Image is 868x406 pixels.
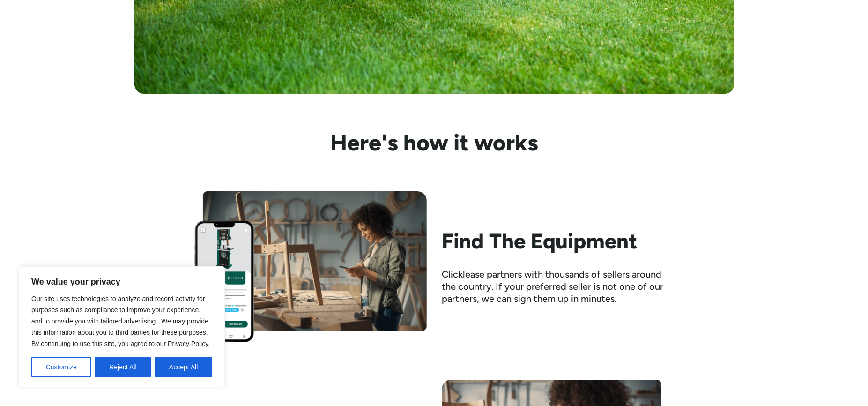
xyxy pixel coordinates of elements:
[194,131,674,154] h3: Here's how it works
[194,191,427,342] img: Woman looking at her phone while standing beside her workbench with half assembled chair
[442,268,674,305] div: Clicklease partners with thousands of sellers around the country. If your preferred seller is not...
[442,229,674,253] h2: Find The Equipment
[31,276,212,287] p: We value your privacy
[31,295,210,347] span: Our site uses technologies to analyze and record activity for purposes such as compliance to impr...
[19,266,225,387] div: We value your privacy
[95,357,151,377] button: Reject All
[31,357,91,377] button: Customize
[155,357,212,377] button: Accept All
